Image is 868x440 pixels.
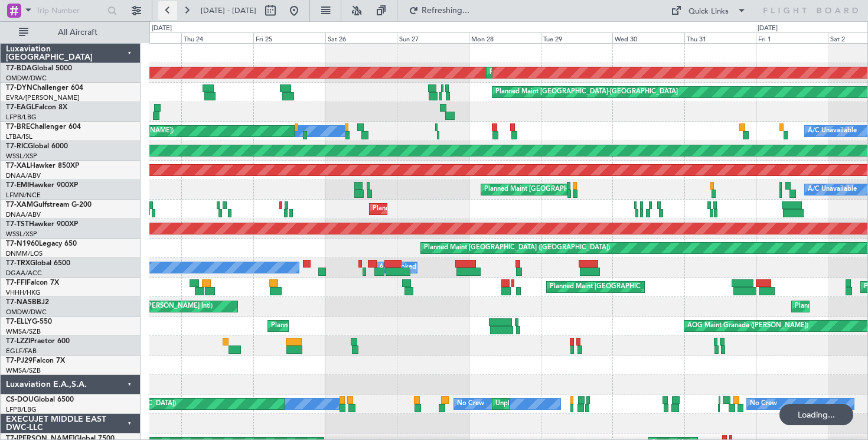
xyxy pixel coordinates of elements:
a: T7-RICGlobal 6000 [6,143,68,150]
div: Tue 29 [541,32,613,43]
span: T7-DYN [6,84,32,92]
div: Planned Maint Sharjah (Sharjah Intl) [271,317,376,335]
a: T7-BDAGlobal 5000 [6,65,72,72]
a: T7-LZZIPraetor 600 [6,338,70,345]
a: DNAA/ABV [6,210,41,219]
div: Planned Maint Abuja ([PERSON_NAME] Intl) [373,200,505,218]
a: DNMM/LOS [6,249,43,258]
span: T7-NAS [6,299,32,306]
a: T7-NASBBJ2 [6,299,49,306]
button: Refreshing... [403,1,474,20]
a: DGAA/ACC [6,269,42,278]
span: T7-TRX [6,260,30,267]
a: DNAA/ABV [6,171,41,180]
a: WSSL/XSP [6,152,37,161]
div: Planned Maint [GEOGRAPHIC_DATA] [484,181,597,198]
span: T7-EMI [6,182,29,189]
a: EVRA/[PERSON_NAME] [6,93,79,102]
span: T7-XAL [6,162,30,170]
a: EGLF/FAB [6,347,37,356]
div: Planned Maint [GEOGRAPHIC_DATA] ([GEOGRAPHIC_DATA] Intl) [550,278,747,296]
span: [DATE] - [DATE] [201,5,256,16]
button: Quick Links [665,1,752,20]
div: Wed 30 [612,32,684,43]
a: T7-TRXGlobal 6500 [6,260,70,267]
a: T7-DYNChallenger 604 [6,84,83,92]
a: WMSA/SZB [6,366,41,375]
span: T7-LZZI [6,338,30,345]
a: T7-ELLYG-550 [6,318,52,325]
span: T7-BRE [6,123,30,131]
div: Planned Maint [GEOGRAPHIC_DATA] ([GEOGRAPHIC_DATA]) [424,239,610,257]
div: Fri 25 [253,32,325,43]
a: WMSA/SZB [6,327,41,336]
a: T7-XALHawker 850XP [6,162,79,170]
a: LFMN/NCE [6,191,41,200]
span: T7-EAGL [6,104,35,111]
span: Refreshing... [421,6,471,15]
a: T7-TSTHawker 900XP [6,221,78,228]
a: OMDW/DWC [6,74,47,83]
div: No Crew [750,395,777,413]
div: Mon 28 [469,32,541,43]
span: T7-N1960 [6,240,39,247]
input: Trip Number [36,2,104,19]
span: T7-BDA [6,65,32,72]
a: T7-N1960Legacy 650 [6,240,77,247]
span: CS-DOU [6,396,34,403]
a: T7-BREChallenger 604 [6,123,81,131]
div: Unplanned Maint [GEOGRAPHIC_DATA] ([GEOGRAPHIC_DATA]) [495,395,690,413]
span: T7-PJ29 [6,357,32,364]
a: LFPB/LBG [6,113,37,122]
a: LFPB/LBG [6,405,37,414]
a: T7-XAMGulfstream G-200 [6,201,92,208]
div: Thu 24 [181,32,253,43]
a: T7-FFIFalcon 7X [6,279,59,286]
div: Sat 26 [325,32,397,43]
a: CS-DOUGlobal 6500 [6,396,74,403]
div: A/C Unavailable [808,181,857,198]
a: T7-EAGLFalcon 8X [6,104,67,111]
span: T7-ELLY [6,318,32,325]
div: AOG Maint Granada ([PERSON_NAME]) [687,317,808,335]
div: A/C Unavailable [808,122,857,140]
div: [DATE] [152,24,172,34]
span: T7-RIC [6,143,28,150]
div: No Crew [457,395,484,413]
span: T7-XAM [6,201,33,208]
a: T7-PJ29Falcon 7X [6,357,65,364]
a: VHHH/HKG [6,288,41,297]
div: Thu 31 [684,32,756,43]
a: OMDW/DWC [6,308,47,317]
a: T7-EMIHawker 900XP [6,182,78,189]
a: WSSL/XSP [6,230,37,239]
button: All Aircraft [13,23,128,42]
div: [DATE] [758,24,778,34]
div: Planned Maint [GEOGRAPHIC_DATA]-[GEOGRAPHIC_DATA] [495,83,678,101]
div: Planned Maint Dubai (Al Maktoum Intl) [490,64,606,82]
div: Loading... [779,404,853,425]
span: T7-FFI [6,279,27,286]
span: T7-TST [6,221,29,228]
a: LTBA/ISL [6,132,32,141]
div: Sun 27 [397,32,469,43]
div: Quick Links [688,6,729,18]
span: All Aircraft [31,28,125,37]
div: Fri 1 [756,32,828,43]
